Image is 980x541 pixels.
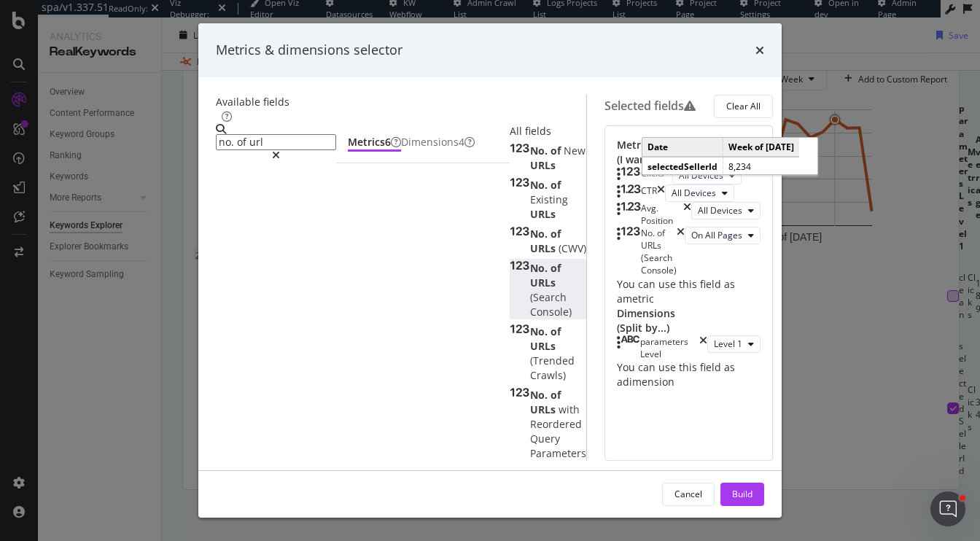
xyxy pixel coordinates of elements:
div: Avg. PositiontimesAll Devices [617,202,761,227]
button: All Devices [665,184,734,202]
span: with [559,402,580,416]
button: Level 1 [707,335,761,353]
div: Available fields [216,95,586,109]
div: times [683,202,691,227]
span: URLs [530,207,556,221]
div: You can use this field as a metric [617,277,761,306]
span: No. [530,144,551,157]
span: No. [530,324,551,338]
span: New [564,144,586,157]
div: Metrics & dimensions selector [216,41,402,60]
div: CTR [641,184,657,202]
span: No. [530,388,551,402]
div: parameters Level [640,335,699,360]
span: of [551,261,561,275]
div: Build [732,488,752,500]
span: No. [530,178,551,192]
div: ClickstimesAll Devices [617,167,761,184]
div: parameters LeveltimesLevel 1 [617,335,761,360]
div: Clicks [641,167,664,184]
span: No. [530,227,551,241]
span: of [551,388,561,402]
button: All Devices [672,167,742,184]
div: times [657,184,665,202]
span: All Devices [672,187,716,199]
iframe: Intercom live chat [930,491,965,526]
span: Console) [530,305,572,319]
span: of [551,227,561,241]
div: Selected fields [604,98,696,114]
span: Existing [530,192,568,206]
span: (Trended [530,354,575,367]
span: URLs [530,339,556,353]
span: Parameters [530,446,586,460]
input: Search by field name [216,134,336,150]
div: No. of URLs (Search Console)timesOn All Pages [617,227,761,277]
span: URLs [530,402,559,416]
span: All Devices [698,204,742,217]
span: URLs [530,158,556,172]
div: modal [198,23,782,518]
span: 4 [459,135,464,149]
div: (I want to see...) [617,152,761,167]
button: Cancel [662,483,715,506]
div: Dimensions [401,135,475,149]
div: times [699,335,707,360]
span: of [551,178,561,192]
div: You can use this field as a dimension [617,360,761,389]
div: brand label [385,135,391,149]
span: No. [530,261,551,275]
div: (Split by...) [617,321,761,335]
span: of [551,144,564,157]
div: Cancel [674,488,702,500]
span: URLs [530,276,556,289]
div: Metrics [348,135,401,149]
span: 6 [385,135,391,149]
div: CTRtimesAll Devices [617,184,761,202]
div: times [664,167,672,184]
button: Build [720,483,764,506]
span: Crawls) [530,368,566,382]
button: On All Pages [685,227,761,244]
div: times [677,227,685,277]
span: All Devices [679,169,723,182]
span: Query [530,432,560,445]
span: On All Pages [691,229,742,241]
div: times [755,41,764,60]
span: Level 1 [714,338,742,350]
button: All Devices [691,202,761,219]
div: Avg. Position [641,202,683,227]
span: Reordered [530,417,582,431]
span: (CWV) [559,241,586,255]
span: URLs [530,241,559,255]
button: Clear All [714,95,773,118]
div: Clear All [726,100,761,112]
div: brand label [459,135,464,149]
span: of [551,324,561,338]
div: Metrics [617,138,761,167]
div: Dimensions [617,306,761,335]
span: (Search [530,290,567,304]
div: No. of URLs (Search Console) [641,227,677,277]
div: All fields [510,124,586,139]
